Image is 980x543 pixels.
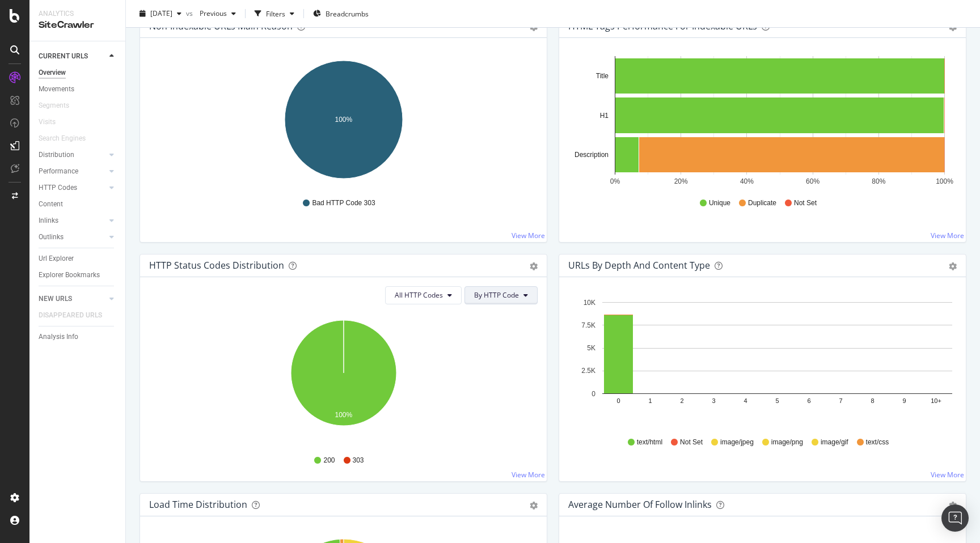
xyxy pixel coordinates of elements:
a: View More [512,470,545,480]
span: text/html [637,438,662,447]
a: View More [931,231,964,240]
span: By HTTP Code [474,290,519,300]
div: DISAPPEARED URLS [39,309,102,321]
div: Load Time Distribution [149,499,247,510]
text: 5 [775,397,779,404]
div: Average Number of Follow Inlinks [568,499,712,510]
div: Overview [39,67,66,79]
text: 8 [871,397,874,404]
div: Outlinks [39,231,64,243]
button: Filters [250,5,299,23]
span: 200 [323,456,335,465]
span: image/jpeg [720,438,754,447]
a: Distribution [39,149,106,161]
a: DISAPPEARED URLS [39,309,113,321]
div: Explorer Bookmarks [39,269,100,281]
div: Content [39,198,63,210]
span: vs [186,9,195,18]
div: Visits [39,116,56,128]
text: 40% [740,177,754,185]
div: SiteCrawler [39,19,116,32]
text: Description [575,151,609,159]
text: 20% [674,177,688,185]
div: Performance [39,166,78,177]
svg: A chart. [568,295,957,427]
a: Search Engines [39,133,97,145]
span: image/png [771,438,803,447]
a: NEW URLS [39,293,106,305]
div: Distribution [39,149,74,161]
span: 2025 Aug. 16th [150,9,172,18]
div: Filters [266,9,285,18]
div: Search Engines [39,133,86,145]
text: 0% [610,177,620,185]
div: Movements [39,83,74,95]
div: gear [949,502,957,510]
div: Open Intercom Messenger [941,504,969,532]
div: URLs by Depth and Content Type [568,260,710,271]
text: 100% [936,177,953,185]
text: 3 [712,397,715,404]
span: 303 [353,456,364,465]
a: Segments [39,100,81,112]
span: Breadcrumbs [326,9,369,18]
button: By HTTP Code [464,286,538,304]
span: Not Set [794,198,817,208]
text: 10K [584,299,595,307]
div: gear [530,262,538,270]
text: 7.5K [581,321,595,329]
text: 5K [587,344,595,352]
span: Not Set [680,438,703,447]
a: CURRENT URLS [39,50,106,62]
a: Explorer Bookmarks [39,269,117,281]
a: Performance [39,166,106,177]
span: Unique [709,198,730,208]
text: 1 [648,397,652,404]
svg: A chart. [149,313,538,445]
text: 2 [680,397,683,404]
span: Duplicate [748,198,776,208]
div: Segments [39,100,69,112]
text: 80% [872,177,885,185]
button: [DATE] [135,5,186,23]
text: 60% [806,177,820,185]
span: Previous [195,9,227,18]
span: Bad HTTP Code 303 [312,198,375,208]
a: Inlinks [39,215,106,227]
div: gear [530,502,538,510]
a: View More [931,470,964,480]
svg: A chart. [149,56,538,188]
span: text/css [866,438,889,447]
svg: A chart. [568,56,957,188]
a: Analysis Info [39,331,117,343]
div: HTTP Status Codes Distribution [149,260,284,271]
button: Previous [195,5,240,23]
a: HTTP Codes [39,182,106,194]
text: Title [596,72,609,80]
div: Inlinks [39,215,58,227]
a: Url Explorer [39,253,117,265]
text: 0 [592,390,595,398]
span: image/gif [821,438,848,447]
a: Overview [39,67,117,79]
button: All HTTP Codes [385,286,462,304]
text: 10+ [931,397,941,404]
a: View More [512,231,545,240]
div: CURRENT URLS [39,50,88,62]
text: 6 [807,397,810,404]
text: 7 [839,397,842,404]
a: Visits [39,116,67,128]
a: Outlinks [39,231,106,243]
div: HTTP Codes [39,182,77,194]
text: 100% [335,411,353,419]
a: Movements [39,83,117,95]
span: All HTTP Codes [395,290,443,300]
text: 4 [744,397,747,404]
a: Content [39,198,117,210]
text: H1 [600,112,609,120]
div: NEW URLS [39,293,72,305]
